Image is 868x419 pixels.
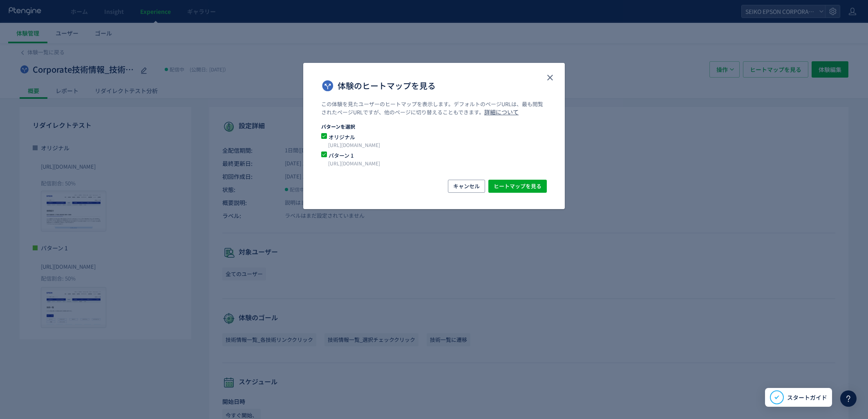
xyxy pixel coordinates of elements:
[327,133,531,141] span: オリジナル
[303,63,565,209] div: 体験のヒートマップを見る
[488,180,547,193] button: ヒートマップを見る
[338,79,436,92] span: 体験のヒートマップを見る
[544,71,557,84] button: close
[494,180,541,193] span: ヒートマップを見る
[321,100,547,123] div: この体験を見たユーザーのヒートマップを表示します。デフォルトのページURLは、最も閲覧されたページURLですが、他のページに切り替えることもできます。
[484,108,519,116] a: 詳細について
[448,180,485,193] button: キャンセル
[328,159,520,167] p: [URL][DOMAIN_NAME]
[787,393,827,402] span: スタートガイド
[328,141,520,149] p: [URL][DOMAIN_NAME]
[453,180,480,193] span: キャンセル
[321,123,547,130] div: パターンを選択
[327,152,531,159] span: パターン 1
